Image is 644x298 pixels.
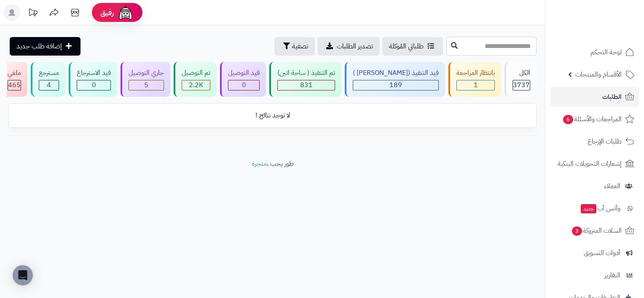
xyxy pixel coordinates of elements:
a: قيد التوصيل 0 [218,62,268,97]
span: إضافة طلب جديد [16,41,62,51]
div: 189 [353,80,438,90]
a: تحديثات المنصة [22,4,43,23]
td: لا توجد نتائج ! [9,104,536,127]
img: logo-2.png [587,22,636,40]
span: إشعارات التحويلات البنكية [558,158,622,170]
a: تم التوصيل 2.2K [172,62,218,97]
div: قيد التنفيذ ([PERSON_NAME] ) [353,68,439,78]
span: تصفية [292,41,308,51]
span: 831 [300,80,313,90]
div: 5 [129,80,164,90]
span: التقارير [604,269,620,281]
a: لوحة التحكم [550,42,639,62]
a: متجرة [252,159,267,169]
div: Open Intercom Messenger [13,265,33,285]
div: قيد التوصيل [228,68,260,78]
span: الطلبات [602,91,622,103]
div: قيد الاسترجاع [77,68,111,78]
span: طلباتي المُوكلة [389,41,424,51]
span: 3737 [513,80,530,90]
div: 2242 [182,80,210,90]
a: قيد الاسترجاع 0 [67,62,119,97]
div: مسترجع [39,68,59,78]
a: تصدير الطلبات [317,37,380,56]
span: تصدير الطلبات [337,41,373,51]
span: رفيق [100,8,114,18]
span: 2.2K [189,80,203,90]
span: جديد [581,204,596,213]
a: التقارير [550,265,639,285]
span: 189 [389,80,402,90]
a: العملاء [550,176,639,196]
img: ai-face.png [117,4,134,21]
span: 3 [572,226,582,236]
span: طلبات الإرجاع [588,136,622,147]
a: مسترجع 4 [29,62,67,97]
div: 4 [39,80,59,90]
span: الأقسام والمنتجات [575,69,622,80]
a: الكل3737 [503,62,538,97]
span: 5 [144,80,148,90]
div: تم التوصيل [182,68,210,78]
a: إضافة طلب جديد [10,37,80,56]
span: وآتس آب [580,202,620,214]
span: لوحة التحكم [590,46,622,58]
div: ملغي [8,68,21,78]
span: المراجعات والأسئلة [562,113,622,125]
a: قيد التنفيذ ([PERSON_NAME] ) 189 [343,62,447,97]
a: السلات المتروكة3 [550,221,639,241]
div: 465 [8,80,21,90]
div: بانتظار المراجعة [456,68,495,78]
a: أدوات التسويق [550,243,639,263]
button: تصفية [274,37,315,56]
a: طلبات الإرجاع [550,131,639,152]
span: 0 [92,80,96,90]
a: الطلبات [550,87,639,107]
div: جاري التوصيل [129,68,164,78]
div: 0 [77,80,110,90]
span: 6 [563,115,573,124]
span: السلات المتروكة [571,225,622,237]
div: 831 [278,80,335,90]
div: 1 [457,80,494,90]
span: العملاء [604,180,620,192]
span: 1 [474,80,478,90]
div: الكل [513,68,530,78]
a: بانتظار المراجعة 1 [447,62,503,97]
a: إشعارات التحويلات البنكية [550,154,639,174]
a: طلباتي المُوكلة [382,37,443,56]
span: 4 [47,80,51,90]
div: 0 [228,80,259,90]
span: أدوات التسويق [584,247,620,259]
span: 465 [8,80,21,90]
a: المراجعات والأسئلة6 [550,109,639,129]
a: جاري التوصيل 5 [119,62,172,97]
a: تم التنفيذ ( ساحة اتين) 831 [268,62,343,97]
a: وآتس آبجديد [550,198,639,218]
div: تم التنفيذ ( ساحة اتين) [277,68,335,78]
span: 0 [242,80,246,90]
